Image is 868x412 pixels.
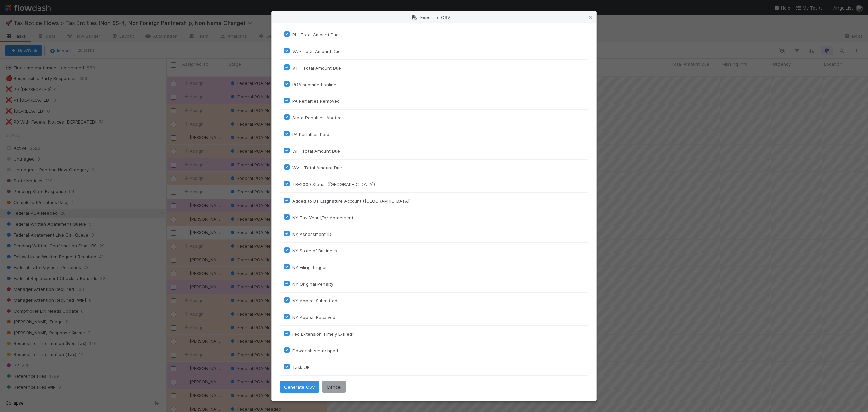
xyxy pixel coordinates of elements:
[292,114,342,122] label: State Penalties Abated
[272,11,596,23] div: Export to CSV
[292,313,335,321] label: NY Appeal Received
[292,164,342,172] label: WV - Total Amount Due
[292,263,327,271] label: NY Filing Trigger
[292,247,337,255] label: NY State of Business
[292,130,329,138] label: PA Penalties Paid
[292,147,340,155] label: WI - Total Amount Due
[292,197,411,205] label: Added to BT Esignature Account ([GEOGRAPHIC_DATA])
[292,297,337,305] label: NY Appeal Submitted
[292,347,338,355] label: Flowdash scratchpad
[292,363,312,371] label: Task URL
[292,31,339,39] label: RI - Total Amount Due
[322,381,346,393] button: Cancel
[292,330,354,338] label: Fed Extension Timely E-filed?
[292,213,355,222] label: NY Tax Year [For Abatement]
[292,230,331,238] label: NY Assessment ID
[292,80,336,89] label: POA submited online
[292,64,341,72] label: VT - Total Amount Due
[292,280,333,288] label: NY Original Penalty
[292,180,375,188] label: TR-2000 Status ([GEOGRAPHIC_DATA])
[292,47,341,55] label: VA - Total Amount Due
[280,381,319,393] button: Generate CSV
[292,97,340,105] label: PA Penalties Removed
